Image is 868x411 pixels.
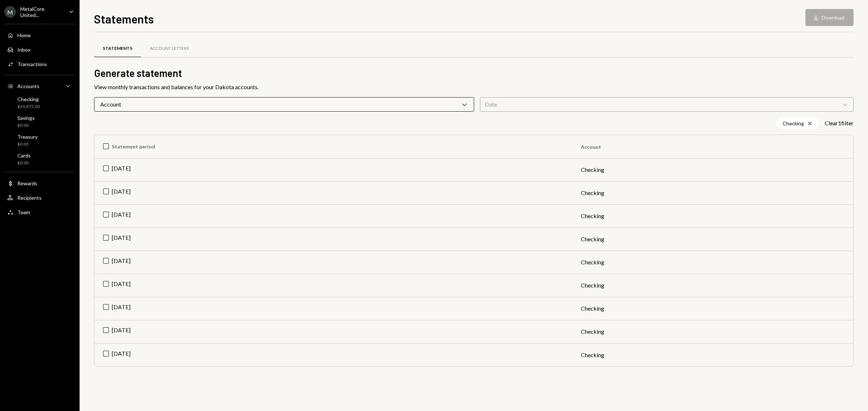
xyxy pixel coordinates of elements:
[572,135,853,158] th: Account
[94,39,141,58] a: Statements
[4,113,75,130] a: Savings$0.00
[17,96,40,102] div: Checking
[4,79,75,92] a: Accounts
[4,29,75,42] a: Home
[572,158,853,181] td: Checking
[4,43,75,56] a: Inbox
[17,115,35,121] div: Savings
[572,320,853,343] td: Checking
[4,6,16,18] div: M
[94,12,154,26] h1: Statements
[17,104,40,110] div: $20,875.00
[4,177,75,190] a: Rewards
[17,180,37,186] div: Rewards
[572,228,853,251] td: Checking
[4,205,75,219] a: Team
[4,191,75,204] a: Recipients
[141,39,197,58] a: Account Letters
[17,83,39,89] div: Accounts
[572,343,853,366] td: Checking
[17,32,31,38] div: Home
[17,134,38,140] div: Treasury
[776,117,819,129] div: Checking
[825,120,854,127] button: Clear1filter
[4,131,75,149] a: Treasury$0.00
[17,47,30,53] div: Inbox
[103,46,132,52] div: Statements
[572,274,853,297] td: Checking
[94,66,854,80] h2: Generate statement
[150,46,189,52] div: Account Letters
[94,83,854,91] div: View monthly transactions and balances for your Dakota accounts.
[572,297,853,320] td: Checking
[17,61,47,67] div: Transactions
[17,122,35,129] div: $0.00
[572,181,853,204] td: Checking
[480,97,854,112] div: Date
[4,94,75,111] a: Checking$20,875.00
[17,195,42,201] div: Recipients
[17,209,30,215] div: Team
[94,97,474,112] div: Account
[4,57,75,70] a: Transactions
[17,152,31,159] div: Cards
[20,6,63,18] div: MetalCore United...
[4,150,75,168] a: Cards$0.00
[17,160,31,166] div: $0.00
[17,141,38,147] div: $0.00
[572,251,853,274] td: Checking
[572,204,853,228] td: Checking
